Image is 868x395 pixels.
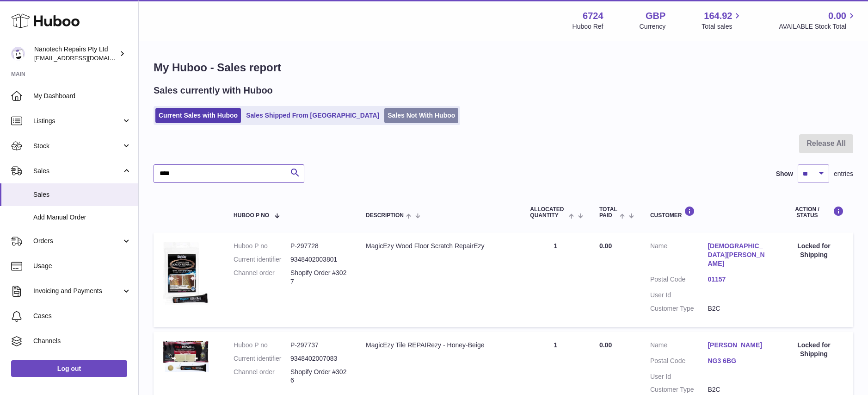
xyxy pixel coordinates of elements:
a: Sales Shipped From [GEOGRAPHIC_DATA] [243,108,382,123]
span: 0.00 [599,242,612,250]
span: AVAILABLE Stock Total [779,22,857,31]
div: MagicEzy Wood Floor Scratch RepairEzy [366,242,511,251]
span: Total sales [702,22,743,31]
dd: P-297737 [290,341,347,350]
span: 0.00 [599,341,612,349]
div: MagicEzy Tile REPAIRezy - Honey-Beige [366,341,511,350]
img: 67241737507908.png [163,341,209,372]
dd: Shopify Order #3026 [290,368,347,385]
span: Cases [33,312,131,320]
span: entries [834,169,853,178]
a: Sales Not With Huboo [384,108,458,123]
dt: Huboo P no [234,242,290,251]
dt: Name [650,242,708,270]
dt: Channel order [234,269,290,286]
dt: Current identifier [234,255,290,264]
a: Current Sales with Huboo [155,108,241,123]
dd: 9348402007083 [290,354,347,363]
div: Locked for Shipping [784,341,844,358]
span: Invoicing and Payments [33,287,122,295]
span: ALLOCATED Quantity [530,207,566,219]
dt: Current identifier [234,354,290,363]
span: Listings [33,117,122,125]
dt: Customer Type [650,304,708,313]
strong: 6724 [583,10,603,22]
a: NG3 6BG [708,357,765,365]
span: Sales [33,167,122,176]
label: Show [776,169,793,178]
dd: 9348402003801 [290,255,347,264]
span: Orders [33,237,122,245]
div: Nanotech Repairs Pty Ltd [34,45,117,63]
dd: Shopify Order #3027 [290,269,347,286]
a: 164.92 Total sales [702,10,743,31]
dt: User Id [650,291,708,300]
div: Locked for Shipping [784,242,844,259]
span: Channels [33,337,131,345]
strong: GBP [646,10,665,22]
dt: Name [650,341,708,352]
dt: Postal Code [650,275,708,286]
div: Action / Status [784,206,844,219]
div: Currency [640,22,666,31]
img: 67241737509241.png [163,242,209,305]
div: Customer [650,206,765,219]
span: Total paid [599,207,617,219]
a: Log out [11,360,127,377]
dd: B2C [708,304,765,313]
a: 01157 [708,275,765,284]
span: My Dashboard [33,92,131,100]
dt: Huboo P no [234,341,290,350]
span: Sales [33,190,131,199]
span: Huboo P no [234,213,269,219]
a: 0.00 AVAILABLE Stock Total [779,10,857,31]
span: 0.00 [828,10,846,22]
span: Add Manual Order [33,213,131,222]
span: Stock [33,142,122,150]
span: 164.92 [704,10,732,22]
a: [PERSON_NAME] [708,341,765,350]
dt: Channel order [234,368,290,385]
dt: Customer Type [650,385,708,394]
dt: Postal Code [650,357,708,368]
span: [EMAIL_ADDRESS][DOMAIN_NAME] [34,54,136,62]
td: 1 [521,232,590,326]
span: Usage [33,262,131,270]
span: Description [366,213,404,219]
a: [DEMOGRAPHIC_DATA][PERSON_NAME] [708,242,765,268]
h2: Sales currently with Huboo [154,84,273,97]
h1: My Huboo - Sales report [154,60,853,75]
dd: P-297728 [290,242,347,251]
dt: User Id [650,372,708,381]
div: Huboo Ref [573,22,603,31]
dd: B2C [708,385,765,394]
img: info@nanotechrepairs.com [11,47,25,61]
